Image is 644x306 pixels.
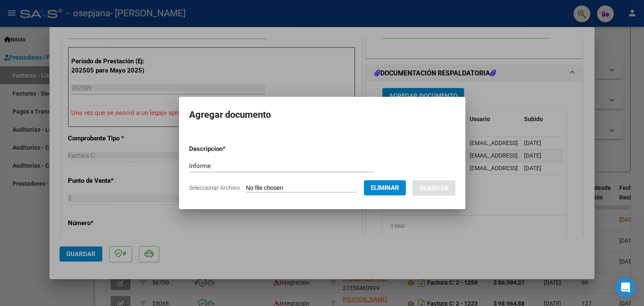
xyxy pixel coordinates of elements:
button: Eliminar [364,180,406,195]
span: Seleccionar Archivo [189,184,240,191]
div: Open Intercom Messenger [615,277,636,298]
span: Eliminar [371,184,399,192]
button: Guardar [413,180,455,196]
span: Guardar [419,184,449,192]
p: Descripcion [189,144,269,154]
h2: Agregar documento [189,107,455,123]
